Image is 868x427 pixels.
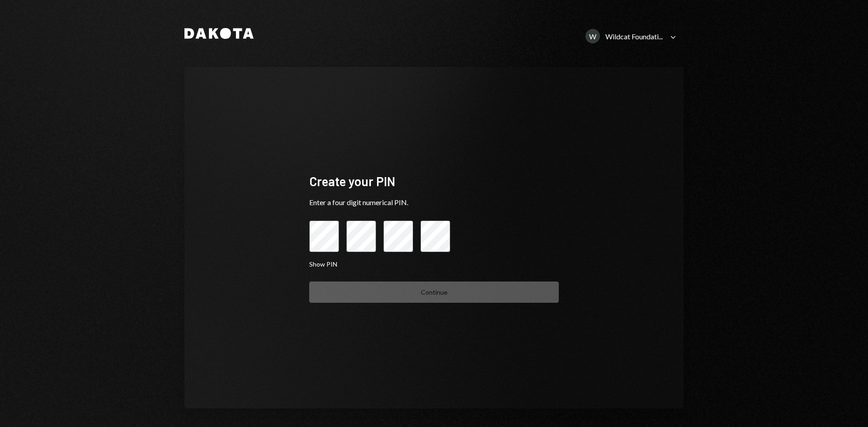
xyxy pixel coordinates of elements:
[309,260,337,269] button: Show PIN
[346,221,376,252] input: pin code 2 of 4
[420,221,450,252] input: pin code 4 of 4
[309,197,559,208] div: Enter a four digit numerical PIN.
[309,173,559,190] div: Create your PIN
[309,221,339,252] input: pin code 1 of 4
[585,29,600,43] div: W
[605,32,663,41] div: Wildcat Foundati...
[383,221,413,252] input: pin code 3 of 4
